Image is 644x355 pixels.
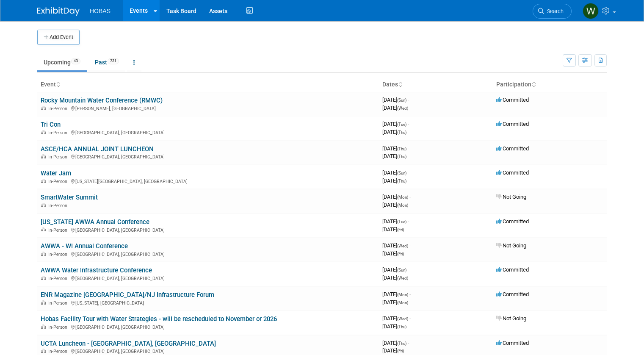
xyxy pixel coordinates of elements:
[397,268,406,272] span: (Sun)
[397,171,406,175] span: (Sun)
[397,341,406,346] span: (Thu)
[41,250,376,257] div: [GEOGRAPHIC_DATA], [GEOGRAPHIC_DATA]
[496,291,529,297] span: Committed
[397,98,406,103] span: (Sun)
[496,121,529,127] span: Committed
[408,266,409,273] span: -
[41,226,376,233] div: [GEOGRAPHIC_DATA], [GEOGRAPHIC_DATA]
[382,299,408,305] span: [DATE]
[382,153,406,159] span: [DATE]
[41,130,46,134] img: In-Person Event
[409,242,411,249] span: -
[409,291,411,297] span: -
[41,299,376,306] div: [US_STATE], [GEOGRAPHIC_DATA]
[48,349,70,354] span: In-Person
[397,324,406,329] span: (Thu)
[90,8,111,14] span: HOBAS
[398,81,402,88] a: Sort by Start Date
[48,276,70,281] span: In-Person
[533,4,572,19] a: Search
[397,203,408,208] span: (Mon)
[41,97,163,104] a: Rocky Mountain Water Conference (RMWC)
[41,276,46,280] img: In-Person Event
[37,78,379,92] th: Event
[496,169,529,176] span: Committed
[41,121,61,128] a: Tri Con
[41,179,46,183] img: In-Person Event
[41,291,214,299] a: ENR Magazine [GEOGRAPHIC_DATA]/NJ Infrastructure Forum
[408,340,409,346] span: -
[382,97,409,103] span: [DATE]
[41,300,46,305] img: In-Person Event
[48,227,70,233] span: In-Person
[544,8,564,14] span: Search
[41,145,154,153] a: ASCE/HCA ANNUAL JOINT LUNCHEON
[48,154,70,160] span: In-Person
[41,129,376,136] div: [GEOGRAPHIC_DATA], [GEOGRAPHIC_DATA]
[41,275,376,281] div: [GEOGRAPHIC_DATA], [GEOGRAPHIC_DATA]
[382,105,408,111] span: [DATE]
[409,194,411,200] span: -
[41,105,376,111] div: [PERSON_NAME], [GEOGRAPHIC_DATA]
[37,7,80,16] img: ExhibitDay
[41,194,98,201] a: SmartWater Summit
[397,147,406,151] span: (Thu)
[41,266,152,274] a: AWWA Water Infrastructure Conference
[408,169,409,176] span: -
[41,203,46,207] img: In-Person Event
[379,78,493,92] th: Dates
[397,227,404,232] span: (Fri)
[408,97,409,103] span: -
[41,340,216,347] a: UCTA Luncheon - [GEOGRAPHIC_DATA], [GEOGRAPHIC_DATA]
[397,316,408,321] span: (Wed)
[493,78,607,92] th: Participation
[397,195,408,200] span: (Mon)
[48,324,70,330] span: In-Person
[382,226,404,233] span: [DATE]
[41,349,46,353] img: In-Person Event
[397,300,408,305] span: (Mon)
[496,242,526,249] span: Not Going
[41,227,46,232] img: In-Person Event
[108,58,119,64] span: 231
[583,3,599,19] img: Will Stafford
[496,194,526,200] span: Not Going
[41,315,277,323] a: Hobas Facility Tour with Water Strategies - will be rescheduled to November or 2026
[41,324,46,329] img: In-Person Event
[48,300,70,306] span: In-Person
[382,129,406,135] span: [DATE]
[382,145,409,152] span: [DATE]
[408,121,409,127] span: -
[382,177,406,184] span: [DATE]
[382,202,408,208] span: [DATE]
[409,315,411,322] span: -
[397,292,408,297] span: (Mon)
[496,315,526,322] span: Not Going
[48,179,70,184] span: In-Person
[496,266,529,273] span: Committed
[41,347,376,354] div: [GEOGRAPHIC_DATA], [GEOGRAPHIC_DATA]
[382,291,411,297] span: [DATE]
[48,252,70,257] span: In-Person
[382,315,411,322] span: [DATE]
[382,340,409,346] span: [DATE]
[382,218,409,225] span: [DATE]
[397,179,406,183] span: (Thu)
[382,242,411,249] span: [DATE]
[41,106,46,110] img: In-Person Event
[397,219,406,224] span: (Tue)
[408,218,409,225] span: -
[48,130,70,136] span: In-Person
[408,145,409,152] span: -
[397,122,406,127] span: (Tue)
[496,218,529,225] span: Committed
[382,347,404,354] span: [DATE]
[382,121,409,127] span: [DATE]
[41,177,376,184] div: [US_STATE][GEOGRAPHIC_DATA], [GEOGRAPHIC_DATA]
[382,323,406,330] span: [DATE]
[397,349,404,353] span: (Fri)
[382,266,409,273] span: [DATE]
[382,275,408,281] span: [DATE]
[41,169,71,177] a: Water Jam
[397,276,408,280] span: (Wed)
